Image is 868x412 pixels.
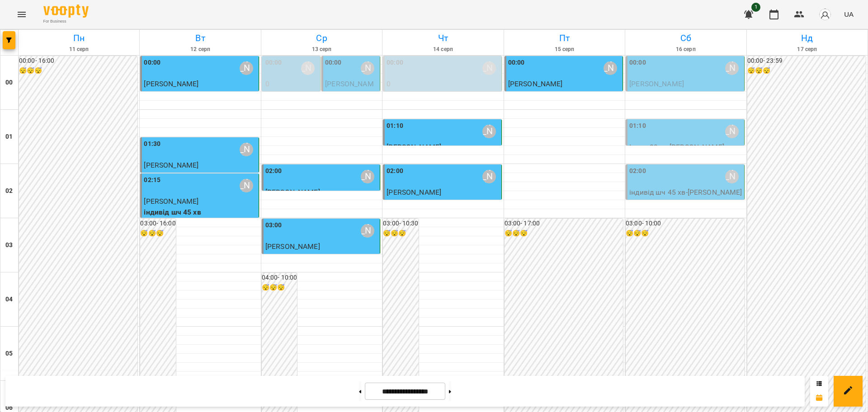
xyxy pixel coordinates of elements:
p: Індив 30 хв - [PERSON_NAME] [629,142,742,153]
h6: 15 серп [505,45,623,54]
label: 00:00 [144,58,160,68]
label: 00:00 [508,58,525,68]
button: UA [840,6,857,23]
p: індивід шч 45 хв [144,171,256,182]
h6: Чт [384,31,502,45]
h6: 03:00 - 10:30 [383,219,418,229]
h6: 17 серп [748,45,866,54]
h6: Сб [627,31,745,45]
h6: 00 [5,78,13,88]
h6: 05 [5,349,13,359]
button: Menu [11,4,33,25]
label: 01:10 [387,121,403,131]
p: 0 [265,79,318,89]
span: [PERSON_NAME] [387,188,441,197]
div: Вовк Галина [361,61,374,75]
span: [PERSON_NAME] [144,80,198,88]
div: Вовк Галина [361,170,374,183]
span: [PERSON_NAME] [265,188,320,197]
span: [PERSON_NAME] [144,197,198,206]
span: For Business [43,19,89,24]
span: [PERSON_NAME] [629,80,684,88]
h6: 😴😴😴 [262,283,297,293]
h6: 😴😴😴 [747,66,866,76]
div: Вовк Галина [361,224,374,238]
div: Вовк Галина [301,61,315,75]
label: 01:30 [144,139,160,149]
h6: 16 серп [627,45,745,54]
div: Вовк Галина [725,170,739,183]
img: avatar_s.png [819,8,831,21]
h6: 13 серп [263,45,381,54]
p: індивід МА 45 хв [144,89,256,100]
h6: 😴😴😴 [626,229,744,239]
div: Вовк Галина [604,61,617,75]
h6: 03:00 - 17:00 [505,219,623,229]
p: індивід шч 45 хв [629,89,742,100]
h6: 02 [5,186,13,196]
h6: 😴😴😴 [383,229,418,239]
h6: 😴😴😴 [505,229,623,239]
p: індивід шч 45 хв [144,207,256,218]
h6: 11 серп [20,45,138,54]
h6: Нд [748,31,866,45]
p: індивід шч 45 хв ([PERSON_NAME]) [265,89,318,122]
div: Вовк Галина [725,125,739,138]
p: індивід МА 45 хв ([PERSON_NAME]) [387,89,499,111]
p: індивід МА 45 хв [508,89,621,100]
label: 00:00 [325,58,342,68]
img: Voopty Logo [43,5,89,18]
h6: Вт [141,31,259,45]
span: 1 [751,3,760,12]
label: 00:00 [629,58,646,68]
label: 00:00 [387,58,403,68]
p: 0 [387,79,499,89]
label: 02:00 [629,166,646,176]
h6: 03 [5,240,13,250]
div: Вовк Галина [240,61,253,75]
h6: 04 [5,295,13,304]
div: Вовк Галина [240,179,253,192]
h6: Пн [20,31,138,45]
span: [PERSON_NAME] [325,80,374,99]
span: [PERSON_NAME] [387,143,441,151]
h6: 😴😴😴 [19,66,137,76]
p: індивід шч 45 хв - [PERSON_NAME] [629,187,742,198]
div: Вовк Галина [725,61,739,75]
label: 00:00 [265,58,282,68]
h6: Ср [263,31,381,45]
span: [PERSON_NAME] [508,80,563,88]
span: [PERSON_NAME] [265,242,320,251]
div: Вовк Галина [482,61,496,75]
h6: 12 серп [141,45,259,54]
label: 01:10 [629,121,646,131]
h6: 03:00 - 10:00 [626,219,744,229]
label: 03:00 [265,220,282,230]
label: 02:00 [387,166,403,176]
span: [PERSON_NAME] [144,161,198,169]
label: 02:00 [265,166,282,176]
div: Вовк Галина [240,143,253,156]
h6: 😴😴😴 [140,229,175,239]
h6: 03:00 - 16:00 [140,219,175,229]
span: UA [844,9,854,19]
div: Вовк Галина [482,125,496,138]
label: 02:15 [144,175,160,185]
h6: 00:00 - 23:59 [747,56,866,66]
div: Вовк Галина [482,170,496,183]
h6: 00:00 - 16:00 [19,56,137,66]
h6: Пт [505,31,623,45]
h6: 04:00 - 10:00 [262,273,297,283]
p: індивід МА 45 хв [265,252,378,263]
p: індивід шч 45 хв [387,198,499,209]
h6: 01 [5,132,13,142]
h6: 14 серп [384,45,502,54]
